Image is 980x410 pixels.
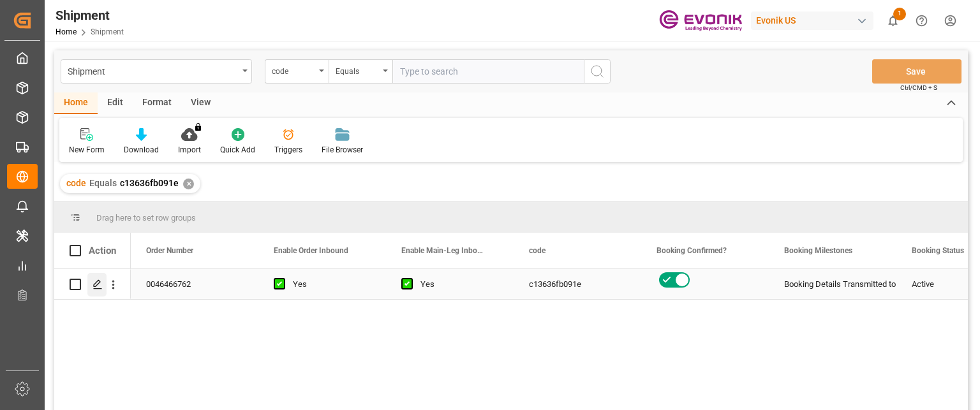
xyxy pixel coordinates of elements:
[181,92,220,114] div: View
[68,62,238,78] div: Shipment
[657,246,727,255] span: Booking Confirmed?
[912,246,964,255] span: Booking Status
[659,10,742,32] img: Evonik-brand-mark-Deep-Purple-RGB.jpeg_1700498283.jpeg
[56,27,77,36] a: Home
[584,59,611,84] button: search button
[322,144,363,156] div: File Browser
[784,270,881,299] div: Booking Details Transmitted to SAP
[131,269,258,299] div: 0046466762
[69,144,105,156] div: New Form
[66,178,86,188] span: code
[272,62,315,77] div: code
[751,11,873,30] div: Evonik US
[183,179,194,189] div: ✕
[392,59,584,84] input: Type to search
[336,62,379,77] div: Equals
[120,178,179,188] span: c13636fb091e
[420,270,498,299] div: Yes
[274,246,348,255] span: Enable Order Inbound
[96,213,196,223] span: Drag here to set row groups
[89,178,117,188] span: Equals
[893,8,906,20] span: 1
[907,6,936,35] button: Help Center
[98,92,133,114] div: Edit
[900,83,937,92] span: Ctrl/CMD + S
[54,269,131,300] div: Press SPACE to select this row.
[220,144,255,156] div: Quick Add
[879,6,907,35] button: show 1 new notifications
[401,246,487,255] span: Enable Main-Leg Inbound
[56,6,124,25] div: Shipment
[274,144,302,156] div: Triggers
[146,246,193,255] span: Order Number
[329,59,392,84] button: open menu
[133,92,181,114] div: Format
[265,59,329,84] button: open menu
[54,92,98,114] div: Home
[89,245,116,256] div: Action
[784,246,852,255] span: Booking Milestones
[514,269,641,299] div: c13636fb091e
[872,59,961,84] button: Save
[751,8,879,33] button: Evonik US
[529,246,546,255] span: code
[293,270,371,299] div: Yes
[61,59,252,84] button: open menu
[124,144,159,156] div: Download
